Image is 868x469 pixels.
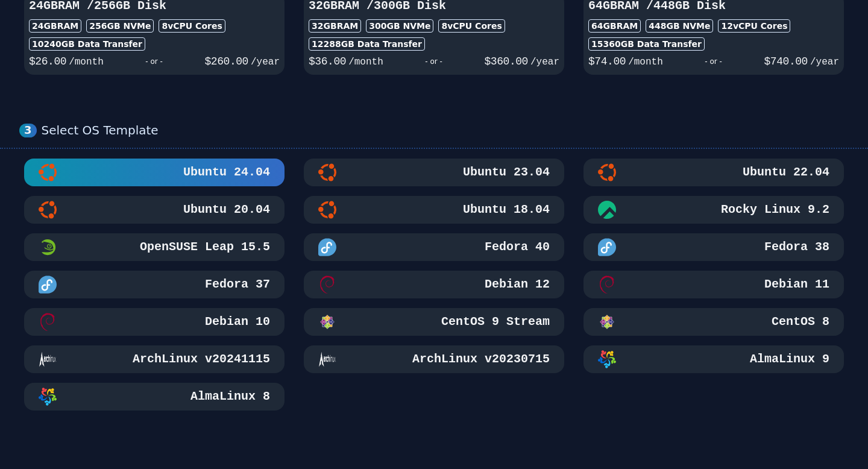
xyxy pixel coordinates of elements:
[318,163,336,181] img: Ubuntu 23.04
[29,37,145,51] div: 10240 GB Data Transfer
[24,233,285,261] button: OpenSUSE Leap 15.5 MinimalOpenSUSE Leap 15.5
[588,55,626,68] span: $ 74.00
[29,19,81,33] div: 24GB RAM
[304,196,564,224] button: Ubuntu 18.04Ubuntu 18.04
[86,19,154,33] div: 256 GB NVMe
[309,19,361,33] div: 32GB RAM
[304,159,564,186] button: Ubuntu 23.04Ubuntu 23.04
[24,383,285,411] button: AlmaLinux 8AlmaLinux 8
[188,388,270,405] h3: AlmaLinux 8
[309,37,425,51] div: 12288 GB Data Transfer
[598,163,616,181] img: Ubuntu 22.04
[24,271,285,298] button: Fedora 37Fedora 37
[104,53,205,70] div: - or -
[410,351,550,368] h3: ArchLinux v20230715
[598,238,616,256] img: Fedora 38
[719,201,829,218] h3: Rocky Linux 9.2
[29,55,66,68] span: $ 26.00
[205,55,248,68] span: $ 260.00
[42,123,849,138] div: Select OS Template
[24,308,285,336] button: Debian 10Debian 10
[482,276,550,293] h3: Debian 12
[762,239,829,256] h3: Fedora 38
[181,164,270,181] h3: Ubuntu 24.04
[203,276,270,293] h3: Fedora 37
[348,57,383,68] span: /month
[383,53,485,70] div: - or -
[438,19,505,33] div: 8 vCPU Cores
[181,201,270,218] h3: Ubuntu 20.04
[366,19,433,33] div: 300 GB NVMe
[485,55,528,68] span: $ 360.00
[39,163,57,181] img: Ubuntu 24.04
[304,233,564,261] button: Fedora 40Fedora 40
[583,271,844,298] button: Debian 11Debian 11
[130,351,270,368] h3: ArchLinux v20241115
[747,351,829,368] h3: AlmaLinux 9
[19,124,37,137] div: 3
[159,19,225,33] div: 8 vCPU Cores
[39,238,57,256] img: OpenSUSE Leap 15.5 Minimal
[318,313,336,331] img: CentOS 9 Stream
[304,308,564,336] button: CentOS 9 StreamCentOS 9 Stream
[583,196,844,224] button: Rocky Linux 9.2Rocky Linux 9.2
[203,313,270,330] h3: Debian 10
[583,308,844,336] button: CentOS 8CentOS 8
[318,238,336,256] img: Fedora 40
[318,350,336,368] img: ArchLinux v20230715
[24,196,285,224] button: Ubuntu 20.04Ubuntu 20.04
[251,57,280,68] span: /year
[598,350,616,368] img: AlmaLinux 9
[39,201,57,219] img: Ubuntu 20.04
[810,57,839,68] span: /year
[137,239,270,256] h3: OpenSUSE Leap 15.5
[583,159,844,186] button: Ubuntu 22.04Ubuntu 22.04
[598,313,616,331] img: CentOS 8
[583,233,844,261] button: Fedora 38Fedora 38
[588,19,641,33] div: 64GB RAM
[39,388,57,406] img: AlmaLinux 8
[39,350,57,368] img: ArchLinux v20241115
[718,19,790,33] div: 12 vCPU Cores
[39,275,57,294] img: Fedora 37
[769,313,829,330] h3: CentOS 8
[318,201,336,219] img: Ubuntu 18.04
[318,275,336,294] img: Debian 12
[439,313,550,330] h3: CentOS 9 Stream
[583,345,844,373] button: AlmaLinux 9AlmaLinux 9
[588,37,705,51] div: 15360 GB Data Transfer
[304,345,564,373] button: ArchLinux v20230715ArchLinux v20230715
[24,159,285,186] button: Ubuntu 24.04Ubuntu 24.04
[646,19,713,33] div: 448 GB NVMe
[39,313,57,331] img: Debian 10
[304,271,564,298] button: Debian 12Debian 12
[482,239,550,256] h3: Fedora 40
[740,164,829,181] h3: Ubuntu 22.04
[762,276,829,293] h3: Debian 11
[530,57,559,68] span: /year
[69,57,104,68] span: /month
[764,55,808,68] span: $ 740.00
[628,57,663,68] span: /month
[461,201,550,218] h3: Ubuntu 18.04
[24,345,285,373] button: ArchLinux v20241115ArchLinux v20241115
[598,201,616,219] img: Rocky Linux 9.2
[663,53,764,70] div: - or -
[309,55,346,68] span: $ 36.00
[598,275,616,294] img: Debian 11
[461,164,550,181] h3: Ubuntu 23.04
